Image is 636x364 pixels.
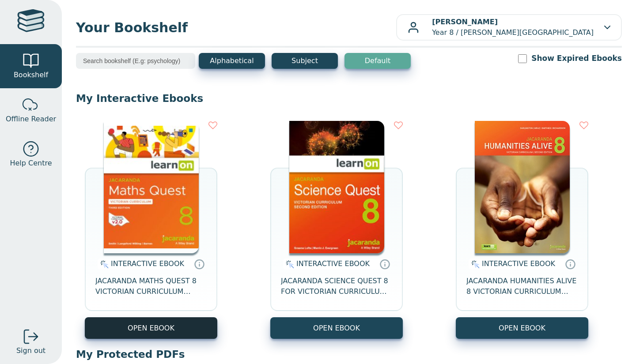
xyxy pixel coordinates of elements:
[281,276,392,297] span: JACARANDA SCIENCE QUEST 8 FOR VICTORIAN CURRICULUM LEARNON 2E EBOOK
[432,18,498,26] b: [PERSON_NAME]
[469,259,480,270] img: interactive.svg
[76,53,195,69] input: Search bookshelf (E.g: psychology)
[344,53,411,69] button: Default
[85,317,217,339] button: OPEN EBOOK
[396,14,622,41] button: [PERSON_NAME]Year 8 / [PERSON_NAME][GEOGRAPHIC_DATA]
[6,114,56,124] span: Offline Reader
[296,259,370,268] span: INTERACTIVE EBOOK
[76,92,622,105] p: My Interactive Ebooks
[194,259,204,269] a: Interactive eBooks are accessed online via the publisher’s portal. They contain interactive resou...
[466,276,578,297] span: JACARANDA HUMANITIES ALIVE 8 VICTORIAN CURRICULUM LEARNON EBOOK 2E
[289,121,384,253] img: fffb2005-5288-ea11-a992-0272d098c78b.png
[16,345,45,356] span: Sign out
[565,259,575,269] a: Interactive eBooks are accessed online via the publisher’s portal. They contain interactive resou...
[475,121,570,253] img: bee2d5d4-7b91-e911-a97e-0272d098c78b.jpg
[76,18,396,38] span: Your Bookshelf
[379,259,390,269] a: Interactive eBooks are accessed online via the publisher’s portal. They contain interactive resou...
[10,158,52,169] span: Help Centre
[272,53,338,69] button: Subject
[432,17,594,38] p: Year 8 / [PERSON_NAME][GEOGRAPHIC_DATA]
[456,317,588,339] button: OPEN EBOOK
[95,276,207,297] span: JACARANDA MATHS QUEST 8 VICTORIAN CURRICULUM LEARNON EBOOK 3E
[531,53,622,64] label: Show Expired Ebooks
[482,259,555,268] span: INTERACTIVE EBOOK
[283,259,294,270] img: interactive.svg
[270,317,403,339] button: OPEN EBOOK
[111,259,184,268] span: INTERACTIVE EBOOK
[76,348,622,361] p: My Protected PDFs
[104,121,199,253] img: c004558a-e884-43ec-b87a-da9408141e80.jpg
[98,259,109,270] img: interactive.svg
[14,70,48,80] span: Bookshelf
[199,53,265,69] button: Alphabetical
